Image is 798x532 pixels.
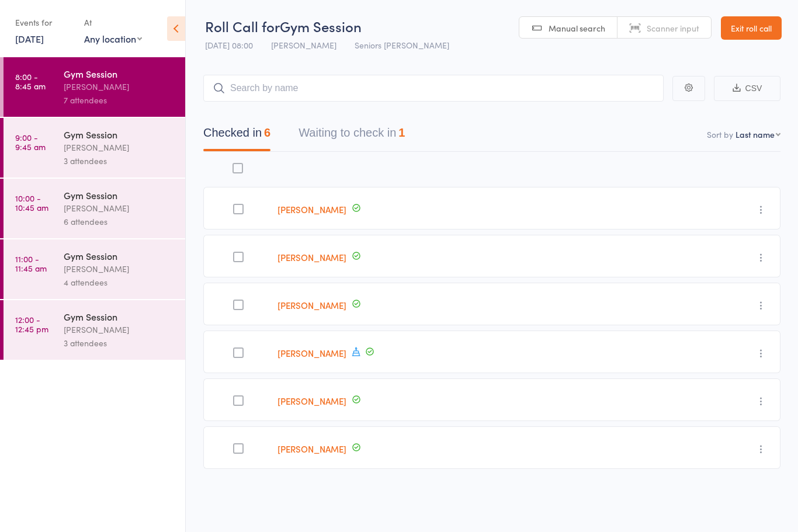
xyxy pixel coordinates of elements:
[15,32,44,45] a: [DATE]
[355,39,449,51] span: Seniors [PERSON_NAME]
[15,193,48,212] time: 10:00 - 10:45 am
[205,16,280,36] span: Roll Call for
[64,141,175,154] div: [PERSON_NAME]
[203,120,270,151] button: Checked in6
[549,22,605,34] span: Manual search
[205,39,253,51] span: [DATE] 08:00
[277,347,346,359] a: [PERSON_NAME]
[4,118,185,178] a: 9:00 -9:45 amGym Session[PERSON_NAME]3 attendees
[277,443,346,455] a: [PERSON_NAME]
[4,57,185,117] a: 8:00 -8:45 amGym Session[PERSON_NAME]7 attendees
[84,32,142,45] div: Any location
[64,201,175,215] div: [PERSON_NAME]
[280,16,362,36] span: Gym Session
[64,189,175,201] div: Gym Session
[64,249,175,262] div: Gym Session
[64,128,175,141] div: Gym Session
[735,128,775,140] div: Last name
[64,154,175,168] div: 3 attendees
[15,315,48,333] time: 12:00 - 12:45 pm
[271,39,336,51] span: [PERSON_NAME]
[299,120,405,151] button: Waiting to check in1
[277,203,346,215] a: [PERSON_NAME]
[264,126,270,139] div: 6
[64,262,175,276] div: [PERSON_NAME]
[647,22,699,34] span: Scanner input
[64,310,175,323] div: Gym Session
[64,336,175,350] div: 3 attendees
[64,215,175,228] div: 6 attendees
[64,80,175,93] div: [PERSON_NAME]
[64,67,175,80] div: Gym Session
[64,93,175,107] div: 7 attendees
[707,128,733,140] label: Sort by
[64,276,175,289] div: 4 attendees
[277,251,346,263] a: [PERSON_NAME]
[277,395,346,407] a: [PERSON_NAME]
[4,239,185,299] a: 11:00 -11:45 amGym Session[PERSON_NAME]4 attendees
[4,179,185,238] a: 10:00 -10:45 amGym Session[PERSON_NAME]6 attendees
[64,323,175,336] div: [PERSON_NAME]
[277,299,346,311] a: [PERSON_NAME]
[714,76,780,101] button: CSV
[203,75,664,102] input: Search by name
[4,300,185,360] a: 12:00 -12:45 pmGym Session[PERSON_NAME]3 attendees
[398,126,405,139] div: 1
[84,13,142,32] div: At
[15,72,46,91] time: 8:00 - 8:45 am
[15,13,72,32] div: Events for
[721,16,782,40] a: Exit roll call
[15,133,46,151] time: 9:00 - 9:45 am
[15,254,47,273] time: 11:00 - 11:45 am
